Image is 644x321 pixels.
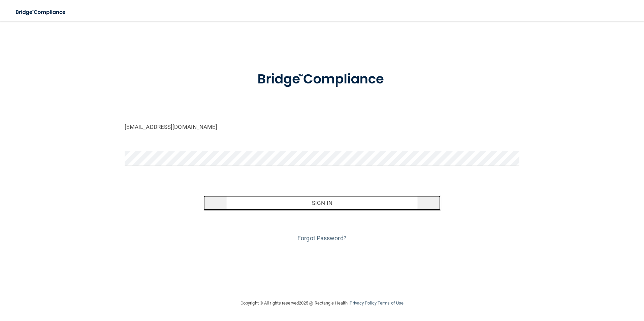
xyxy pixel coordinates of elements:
a: Forgot Password? [297,235,347,242]
img: bridge_compliance_login_screen.278c3ca4.svg [10,5,72,19]
a: Privacy Policy [350,300,376,306]
input: Email [125,119,520,134]
div: Copyright © All rights reserved 2025 @ Rectangle Health | | [199,292,445,314]
img: bridge_compliance_login_screen.278c3ca4.svg [244,62,400,97]
button: Sign In [203,195,441,210]
a: Terms of Use [378,300,404,306]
